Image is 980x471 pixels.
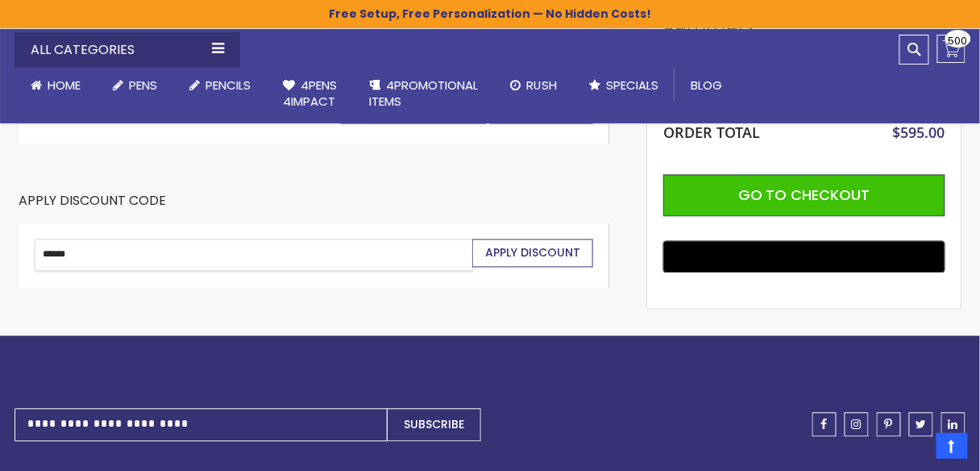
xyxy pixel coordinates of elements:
[19,193,166,223] strong: Apply Discount Code
[387,409,481,442] button: Subscribe
[675,68,738,103] a: Blog
[129,77,157,94] span: Pens
[606,77,658,94] span: Specials
[206,77,251,94] span: Pencils
[15,68,97,103] a: Home
[15,32,240,68] div: All Categories
[821,419,828,431] span: facebook
[573,68,675,103] a: Specials
[485,245,580,261] span: Apply Discount
[283,77,337,110] span: 4Pens 4impact
[847,427,980,471] iframe: Google Customer Reviews
[852,419,862,431] span: instagram
[663,121,760,143] strong: Order Total
[949,33,968,48] span: 500
[353,68,494,120] a: 4PROMOTIONALITEMS
[738,185,870,206] span: Go to Checkout
[691,77,722,94] span: Blog
[916,419,927,431] span: twitter
[941,413,965,437] a: linkedin
[369,77,478,110] span: 4PROMOTIONAL ITEMS
[48,77,81,94] span: Home
[812,413,837,437] a: facebook
[893,123,945,143] span: $595.00
[885,419,893,431] span: pinterest
[949,419,958,431] span: linkedin
[845,413,869,437] a: instagram
[494,68,573,103] a: Rush
[526,77,557,94] span: Rush
[663,241,945,273] button: Buy with GPay
[937,35,965,63] a: 500
[663,175,945,217] button: Go to Checkout
[877,413,901,437] a: pinterest
[267,68,353,120] a: 4Pens4impact
[404,417,464,433] span: Subscribe
[909,413,933,437] a: twitter
[173,68,267,103] a: Pencils
[97,68,173,103] a: Pens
